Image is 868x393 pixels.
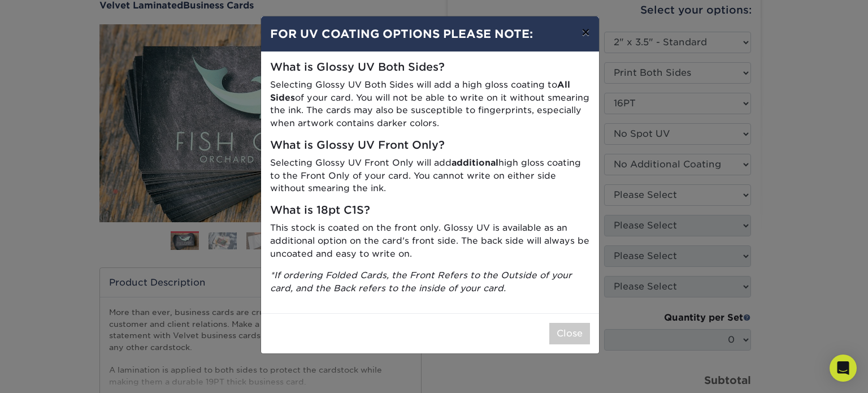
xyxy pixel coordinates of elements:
div: Open Intercom Messenger [830,355,857,382]
h5: What is Glossy UV Both Sides? [270,61,590,74]
p: This stock is coated on the front only. Glossy UV is available as an additional option on the car... [270,222,590,260]
button: Close [549,323,590,344]
strong: All Sides [270,79,570,103]
p: Selecting Glossy UV Front Only will add high gloss coating to the Front Only of your card. You ca... [270,157,590,195]
strong: additional [452,157,498,168]
h5: What is 18pt C1S? [270,204,590,217]
button: × [572,16,598,48]
i: *If ordering Folded Cards, the Front Refers to the Outside of your card, and the Back refers to t... [270,270,572,293]
p: Selecting Glossy UV Both Sides will add a high gloss coating to of your card. You will not be abl... [270,79,590,130]
h4: FOR UV COATING OPTIONS PLEASE NOTE: [270,25,590,42]
h5: What is Glossy UV Front Only? [270,139,590,152]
